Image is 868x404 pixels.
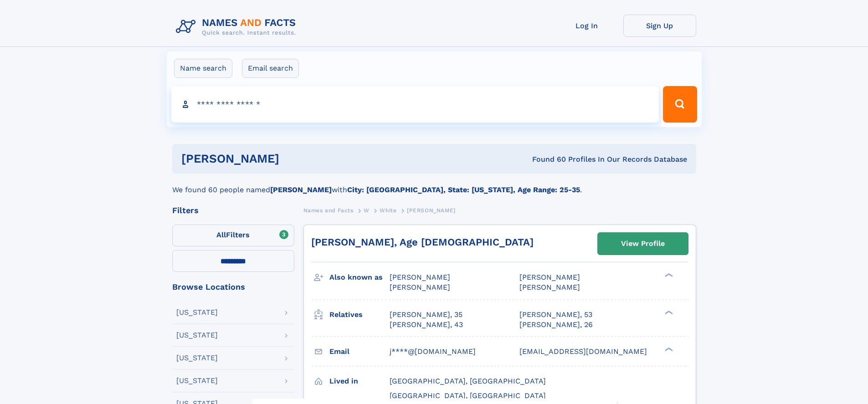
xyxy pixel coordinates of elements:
[311,236,534,248] a: [PERSON_NAME], Age [DEMOGRAPHIC_DATA]
[176,377,218,384] div: [US_STATE]
[172,15,303,39] img: Logo Names and Facts
[519,310,592,320] a: [PERSON_NAME], 53
[176,354,218,362] div: [US_STATE]
[519,283,580,291] span: [PERSON_NAME]
[390,377,546,385] span: [GEOGRAPHIC_DATA], [GEOGRAPHIC_DATA]
[390,310,462,320] a: [PERSON_NAME], 35
[621,233,665,254] div: View Profile
[406,154,687,164] div: Found 60 Profiles In Our Records Database
[390,320,463,330] a: [PERSON_NAME], 43
[663,309,673,315] div: ❯
[519,273,580,281] span: [PERSON_NAME]
[270,185,332,194] b: [PERSON_NAME]
[176,332,218,339] div: [US_STATE]
[303,205,354,216] a: Names and Facts
[181,153,406,164] h1: [PERSON_NAME]
[329,307,390,322] h3: Relatives
[172,283,294,291] div: Browse Locations
[216,230,226,239] span: All
[172,225,294,246] label: Filters
[380,205,396,216] a: White
[663,346,673,352] div: ❯
[390,273,450,281] span: [PERSON_NAME]
[172,206,294,215] div: Filters
[172,174,696,195] div: We found 60 people named with .
[242,59,299,78] label: Email search
[663,86,697,123] button: Search Button
[176,309,218,316] div: [US_STATE]
[623,15,696,37] a: Sign Up
[364,207,370,214] span: W
[550,15,623,37] a: Log In
[598,233,688,255] a: View Profile
[390,283,450,291] span: [PERSON_NAME]
[380,207,396,214] span: White
[364,205,370,216] a: W
[329,344,390,359] h3: Email
[519,347,647,356] span: [EMAIL_ADDRESS][DOMAIN_NAME]
[171,86,659,123] input: search input
[174,59,232,78] label: Name search
[519,320,593,330] a: [PERSON_NAME], 26
[329,270,390,285] h3: Also known as
[329,373,390,389] h3: Lived in
[347,185,580,194] b: City: [GEOGRAPHIC_DATA], State: [US_STATE], Age Range: 25-35
[390,391,546,400] span: [GEOGRAPHIC_DATA], [GEOGRAPHIC_DATA]
[407,207,456,214] span: [PERSON_NAME]
[663,272,673,278] div: ❯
